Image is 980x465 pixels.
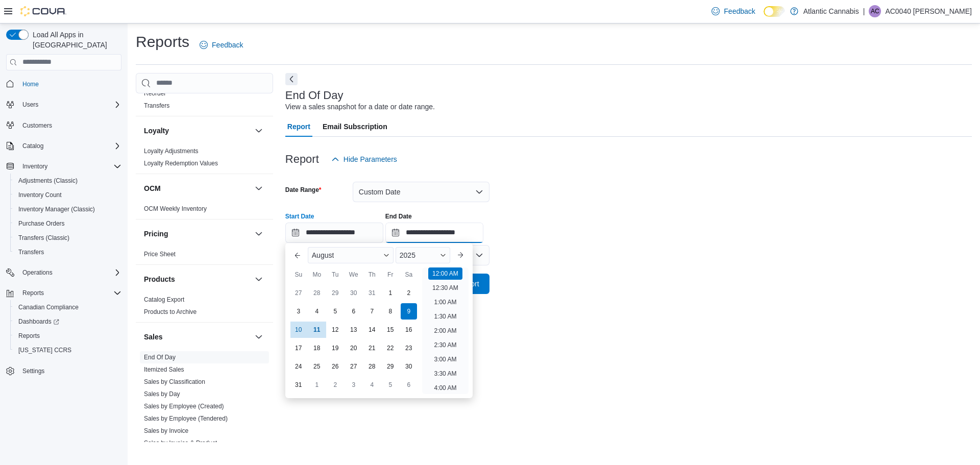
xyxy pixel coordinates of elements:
div: day-16 [401,322,417,338]
button: OCM [144,183,251,193]
div: day-22 [382,340,399,356]
div: AC0040 Collins Brittany [869,5,881,17]
a: Canadian Compliance [14,301,83,313]
h3: End Of Day [285,89,344,102]
span: Transfers (Classic) [18,234,69,242]
div: Products [136,293,273,322]
span: OCM Weekly Inventory [144,205,207,213]
button: Settings [2,363,126,378]
button: Adjustments (Classic) [10,174,126,188]
span: Canadian Compliance [14,301,121,313]
button: Users [2,97,126,112]
ul: Time [422,267,469,394]
span: Reports [14,330,121,342]
span: Inventory Manager (Classic) [18,205,95,213]
button: Custom Date [353,182,489,202]
div: day-27 [346,358,362,375]
span: Transfers [18,248,44,256]
div: day-25 [309,358,325,375]
button: Catalog [2,139,126,153]
div: August, 2025 [289,284,418,394]
button: Next month [452,247,469,263]
a: Dashboards [10,314,126,329]
button: Customers [2,118,126,133]
div: day-5 [382,377,399,393]
div: day-4 [309,303,325,320]
span: Transfers (Classic) [14,232,121,244]
a: Sales by Day [144,390,180,398]
button: Reports [2,286,126,300]
button: Transfers (Classic) [10,231,126,245]
a: [US_STATE] CCRS [14,344,76,356]
span: Catalog Export [144,296,184,304]
div: day-8 [382,303,399,320]
h3: Sales [144,332,163,342]
span: Sales by Invoice & Product [144,439,217,447]
span: Customers [18,119,121,132]
span: Operations [18,266,121,279]
div: Tu [327,266,344,283]
button: Products [144,274,251,284]
button: Pricing [144,229,251,239]
span: Users [22,101,38,109]
button: Open list of options [475,251,483,259]
span: Inventory [22,162,47,170]
a: End Of Day [144,354,176,361]
label: End Date [385,212,412,221]
span: August [312,251,334,259]
input: Press the down key to enter a popover containing a calendar. Press the escape key to close the po... [285,223,383,243]
button: Reports [18,287,48,299]
a: Products to Archive [144,308,197,315]
div: day-7 [364,303,380,320]
button: OCM [253,182,265,194]
div: day-20 [346,340,362,356]
div: day-15 [382,322,399,338]
a: Loyalty Redemption Values [144,160,218,167]
button: Transfers [10,245,126,259]
a: Inventory Count [14,189,66,201]
div: Su [290,266,307,283]
a: Sales by Invoice [144,427,188,434]
h1: Reports [136,32,189,52]
div: day-31 [364,285,380,301]
div: day-14 [364,322,380,338]
a: Feedback [707,1,759,21]
span: Adjustments (Classic) [14,175,121,187]
button: Next [285,73,298,85]
button: Inventory [18,160,52,173]
a: Sales by Classification [144,378,205,385]
h3: Pricing [144,229,168,239]
a: Itemized Sales [144,366,184,373]
li: 1:30 AM [430,310,460,323]
a: Dashboards [14,315,63,328]
div: day-11 [309,322,325,338]
div: day-30 [346,285,362,301]
a: Inventory Manager (Classic) [14,203,99,215]
span: AC [871,5,879,17]
span: Load All Apps in [GEOGRAPHIC_DATA] [29,30,121,50]
span: Purchase Orders [14,217,121,230]
span: Inventory Count [18,191,62,199]
label: Start Date [285,212,314,221]
span: Sales by Day [144,390,180,398]
a: Sales by Employee (Created) [144,403,224,410]
span: Settings [18,364,121,377]
p: Atlantic Cannabis [803,5,859,17]
div: day-4 [364,377,380,393]
div: day-2 [401,285,417,301]
p: AC0040 [PERSON_NAME] [885,5,972,17]
a: Transfers [144,102,169,109]
span: Loyalty Redemption Values [144,159,218,167]
h3: Loyalty [144,126,169,136]
div: Pricing [136,248,273,264]
div: day-18 [309,340,325,356]
span: Itemized Sales [144,365,184,374]
span: Operations [22,268,53,277]
div: Button. Open the year selector. 2025 is currently selected. [396,247,450,263]
span: Products to Archive [144,308,197,316]
button: Sales [253,331,265,343]
li: 3:00 AM [430,353,460,365]
input: Press the down key to open a popover containing a calendar. [385,223,483,243]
